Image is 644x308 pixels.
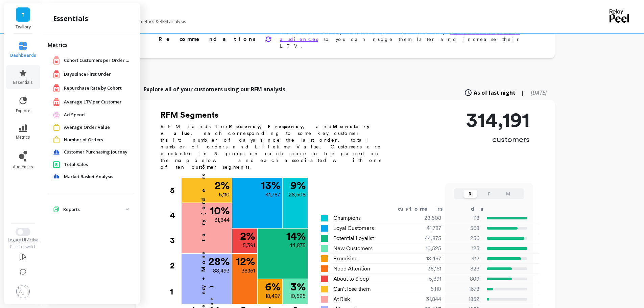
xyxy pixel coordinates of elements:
[290,292,306,300] p: 10,525
[53,84,60,92] img: navigation item icon
[531,89,547,96] span: [DATE]
[401,244,449,253] div: 10,525
[63,206,126,213] p: Reports
[289,191,306,199] p: 28,508
[170,228,181,253] div: 3
[53,56,60,65] img: navigation item icon
[3,244,43,250] div: Click to switch
[243,241,255,250] p: 5,391
[64,149,127,156] span: Customer Purchasing Journey
[64,85,129,92] a: Repurchase Rate by Cohort
[471,205,499,213] div: days
[170,279,181,305] div: 1
[64,85,122,92] span: Repurchase Rate by Cohort
[333,275,369,283] span: About to Sleep
[161,123,390,170] p: RFM stands for , , and , each corresponding to some key customer trait: number of days since the ...
[16,285,30,298] img: profile picture
[401,295,449,303] div: 31,844
[159,35,257,43] p: Recommendations
[64,137,129,143] a: Number of Orders
[161,110,390,120] h2: RFM Segments
[241,267,255,275] p: 38,161
[53,124,60,131] img: navigation item icon
[266,191,280,199] p: 41,787
[53,112,60,118] img: navigation item icon
[401,224,449,232] div: 41,787
[64,124,110,131] span: Average Order Value
[450,265,479,273] p: 823
[64,99,122,105] span: Average LTV per Customer
[401,255,449,263] div: 18,497
[450,275,479,283] p: 809
[333,244,373,253] span: New Customers
[208,256,230,267] p: 28 %
[13,80,33,85] span: essentials
[466,134,530,145] p: customers
[170,203,181,228] div: 4
[401,275,449,283] div: 5,391
[333,265,370,273] span: Need Attention
[48,41,135,49] h2: Metrics
[64,71,129,78] a: Days since First Order
[64,161,88,168] span: Total Sales
[290,281,306,292] p: 3 %
[64,112,129,118] a: Ad Spend
[170,253,181,278] div: 2
[10,53,36,58] span: dashboards
[286,231,306,241] p: 14 %
[11,24,35,30] p: Twillory
[398,205,453,213] div: customers
[333,214,361,222] span: Champions
[53,149,60,155] img: navigation item icon
[401,265,449,273] div: 38,161
[521,89,524,97] span: |
[450,295,479,303] p: 1852
[16,108,30,114] span: explore
[261,180,280,191] p: 13 %
[265,281,280,292] p: 6 %
[53,206,59,212] img: navigation item icon
[290,180,306,191] p: 9 %
[64,173,113,180] span: Market Basket Analysis
[450,244,479,253] p: 123
[268,124,303,129] b: Frequency
[64,149,129,156] a: Customer Purchasing Journey
[64,124,129,131] a: Average Order Value
[333,224,374,232] span: Loyal Customers
[16,135,30,140] span: metrics
[463,190,477,198] button: R
[333,234,374,242] span: Potential Loyalist
[64,161,129,168] a: Total Sales
[215,180,230,191] p: 2 %
[126,208,129,210] img: down caret icon
[53,136,60,143] img: navigation item icon
[474,89,516,97] span: As of last night
[53,174,60,180] img: navigation item icon
[450,214,479,222] p: 118
[3,237,43,243] div: Legacy UI Active
[21,11,25,19] span: T
[482,190,496,198] button: F
[280,29,533,49] p: Start tracking customers who used key so you can nudge them later and increase their LTV.
[53,161,60,168] img: navigation item icon
[401,214,449,222] div: 28,508
[333,255,358,263] span: Promising
[219,191,230,199] p: 6,110
[265,292,280,300] p: 18,497
[333,285,371,293] span: Can't lose them
[53,14,88,23] h2: essentials
[333,295,350,303] span: At Risk
[501,190,515,198] button: M
[64,57,132,64] span: Cohort Customers per Order Count
[64,99,129,105] a: Average LTV per Customer
[236,256,255,267] p: 12 %
[466,110,530,130] p: 314,191
[53,70,60,78] img: navigation item icon
[289,241,306,250] p: 44,875
[210,205,230,216] p: 10 %
[53,98,60,106] img: navigation item icon
[401,234,449,242] div: 44,875
[401,285,449,293] div: 6,110
[229,124,260,129] b: Recency
[170,178,181,203] div: 5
